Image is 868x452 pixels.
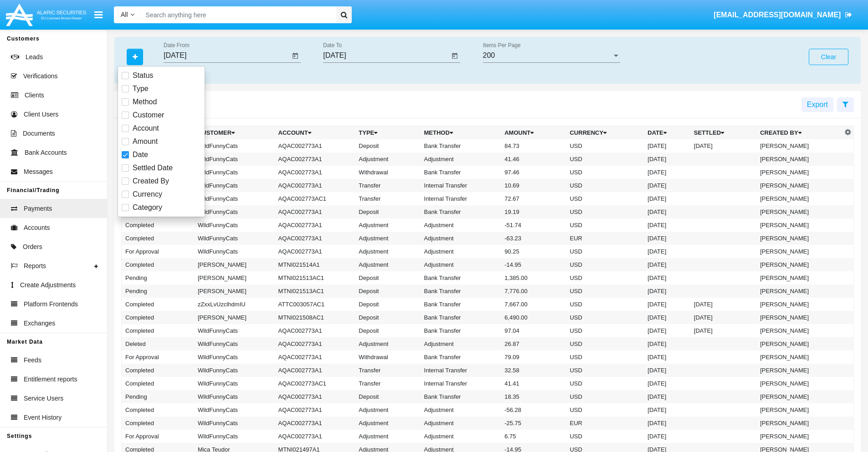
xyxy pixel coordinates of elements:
[801,97,833,112] button: Export
[24,261,46,271] span: Reports
[122,377,194,390] td: Completed
[756,245,842,258] td: [PERSON_NAME]
[24,356,41,365] span: Feeds
[122,324,194,337] td: Completed
[756,271,842,284] td: [PERSON_NAME]
[566,430,644,443] td: USD
[275,337,355,350] td: AQAC002773A1
[566,311,644,324] td: USD
[275,232,355,245] td: AQAC002773A1
[756,258,842,271] td: [PERSON_NAME]
[275,311,355,324] td: MTNI021508AC1
[355,324,420,337] td: Deposit
[122,258,194,271] td: Completed
[421,139,501,152] td: Bank Transfer
[275,298,355,311] td: ATTC003057AC1
[421,126,501,140] th: Method
[122,298,194,311] td: Completed
[644,390,690,403] td: [DATE]
[690,324,756,337] td: [DATE]
[421,205,501,218] td: Bank Transfer
[501,430,566,443] td: 6.75
[24,300,78,309] span: Platform Frontends
[756,192,842,205] td: [PERSON_NAME]
[421,166,501,179] td: Bank Transfer
[421,337,501,350] td: Adjustment
[501,416,566,430] td: -25.75
[756,430,842,443] td: [PERSON_NAME]
[714,11,841,19] span: [EMAIL_ADDRESS][DOMAIN_NAME]
[421,179,501,192] td: Internal Transfer
[25,91,44,100] span: Clients
[141,6,333,23] input: Search
[24,223,50,233] span: Accounts
[194,284,275,298] td: [PERSON_NAME]
[644,232,690,245] td: [DATE]
[690,298,756,311] td: [DATE]
[24,319,55,328] span: Exchanges
[756,218,842,232] td: [PERSON_NAME]
[644,337,690,350] td: [DATE]
[133,189,162,200] span: Currency
[275,271,355,284] td: MTNI021513AC1
[566,139,644,152] td: USD
[122,403,194,416] td: Completed
[275,430,355,443] td: AQAC002773A1
[756,416,842,430] td: [PERSON_NAME]
[644,324,690,337] td: [DATE]
[355,430,420,443] td: Adjustment
[690,139,756,152] td: [DATE]
[644,403,690,416] td: [DATE]
[501,350,566,364] td: 79.09
[194,126,275,140] th: Customer
[566,350,644,364] td: USD
[644,139,690,152] td: [DATE]
[194,139,275,152] td: WildFunnyCats
[275,152,355,166] td: AQAC002773A1
[421,245,501,258] td: Adjustment
[756,403,842,416] td: [PERSON_NAME]
[421,364,501,377] td: Internal Transfer
[194,337,275,350] td: WildFunnyCats
[644,218,690,232] td: [DATE]
[133,202,162,213] span: Category
[194,152,275,166] td: WildFunnyCats
[275,377,355,390] td: AQAC002773AC1
[566,192,644,205] td: USD
[133,136,158,147] span: Amount
[566,271,644,284] td: USD
[275,205,355,218] td: AQAC002773A1
[122,430,194,443] td: For Approval
[355,298,420,311] td: Deposit
[122,245,194,258] td: For Approval
[275,364,355,377] td: AQAC002773A1
[275,139,355,152] td: AQAC002773A1
[194,166,275,179] td: WildFunnyCats
[355,337,420,350] td: Adjustment
[275,390,355,403] td: AQAC002773A1
[355,232,420,245] td: Adjustment
[644,126,690,140] th: Date
[644,192,690,205] td: [DATE]
[644,311,690,324] td: [DATE]
[421,430,501,443] td: Adjustment
[756,350,842,364] td: [PERSON_NAME]
[133,176,169,187] span: Created By
[566,258,644,271] td: USD
[644,377,690,390] td: [DATE]
[756,298,842,311] td: [PERSON_NAME]
[133,83,149,94] span: Type
[114,10,141,20] a: All
[194,311,275,324] td: [PERSON_NAME]
[644,258,690,271] td: [DATE]
[194,205,275,218] td: WildFunnyCats
[194,377,275,390] td: WildFunnyCats
[355,166,420,179] td: Withdrawal
[122,271,194,284] td: Pending
[756,126,842,140] th: Created By
[756,166,842,179] td: [PERSON_NAME]
[23,242,42,252] span: Orders
[501,298,566,311] td: 7,667.00
[644,179,690,192] td: [DATE]
[501,166,566,179] td: 97.46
